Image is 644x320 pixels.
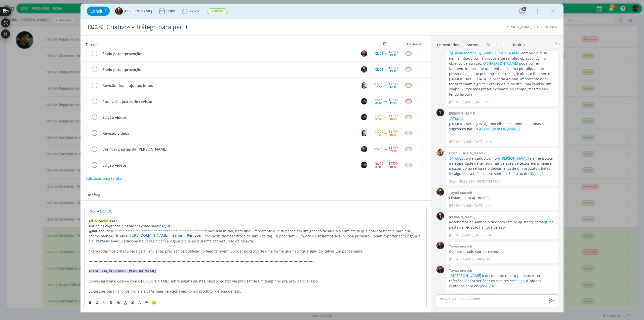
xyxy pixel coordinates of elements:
div: 16:00 [375,133,382,136]
a: AQUI [162,224,170,228]
div: 11/09 [388,130,398,133]
div: 09:00 [390,150,396,152]
button: Adicionar uma tarefa [85,174,122,183]
span: Briefing [87,192,100,199]
img: K [361,162,367,168]
div: Anexos [467,42,479,47]
img: G [436,148,444,156]
div: 14:30 [390,86,396,89]
span: Abertas 9/20 [407,42,423,46]
b: Tayná morsch [449,268,472,273]
span: @Tayná Morsch [450,51,477,55]
p: [PERSON_NAME] [449,139,473,144]
button: C [360,129,368,137]
span: Tarefas [86,41,98,47]
span: @[PERSON_NAME] [497,156,529,161]
div: dialog [80,4,563,312]
a: [URL][DOMAIN_NAME] [130,232,168,239]
p: a ideia é que seja uma edição mais orgânica, ou seja, não teremos tela inicial, nem final. Import... [89,229,423,244]
span: -- [385,84,387,87]
span: -- [385,52,387,55]
div: 12/09 [166,9,176,13]
p: *Para rodarmos tráfego para perfil eficiente, precisamos publicar no feed também. Colocar no cron... [89,249,423,254]
img: T [361,50,367,57]
button: T [360,145,368,153]
button: K [360,114,368,121]
a: Digital 2025 [537,24,557,29]
div: Edição vídeos [100,114,356,121]
span: Concluir [90,9,106,13]
span: -- [385,68,387,71]
p: [PERSON_NAME] [449,292,473,296]
div: 09:00 [375,102,382,104]
a: Comentários [437,40,459,47]
div: 12/09 [374,82,383,86]
div: 11/09 [374,147,383,151]
img: T [436,242,444,249]
span: -- [385,131,387,135]
div: 12/09 [388,50,398,54]
b: Gean [PERSON_NAME] [449,151,485,155]
span: 1825.49 [87,24,103,30]
div: Possíveis ajustes de revisão [100,98,356,105]
button: Concluir [87,7,110,16]
div: 12/09 [388,98,398,102]
div: 12/09 [388,66,398,70]
a: PASTA DO JOB [89,209,112,214]
span: Atualização 09/09 [89,219,118,223]
div: 12/09 [388,82,398,86]
span: -- [385,163,387,167]
div: 18:00 [390,133,396,136]
span: @[PERSON_NAME] [487,61,518,66]
img: T [436,188,444,196]
div: 18:00 [390,165,396,168]
div: Envio para aprovação [100,66,356,73]
span: 🙂 [151,300,156,305]
span: -- [385,147,387,151]
button: T[PERSON_NAME] [115,7,152,15]
div: 10/09 [388,162,398,165]
img: T [361,146,367,152]
div: 15:30 [390,54,396,57]
span: Cor do Texto [122,299,129,305]
button: T [360,50,368,57]
img: I [361,66,367,73]
span: -- [385,116,387,119]
button: K [360,97,368,105]
img: I [436,212,444,220]
img: T [115,7,123,15]
img: arrow-up.svg [394,43,397,46]
p: entendo que tá bem alinhado com a proposta de ser algo objetivo, com o objetivo de atração. O pod... [449,51,555,97]
span: @Todos [450,116,463,121]
span: @[PERSON_NAME] [450,273,481,278]
div: Criativos - Tráfego para perfil [104,21,359,33]
button: K [360,161,368,169]
b: [PERSON_NAME] [449,215,475,219]
span: [DATE] 14:49 [474,139,492,144]
div: 11/09 [388,114,398,118]
p: [PERSON_NAME] [449,233,473,237]
span: [PERSON_NAME] [124,9,152,13]
div: 12/09 [374,98,383,102]
div: 11/09 [374,114,383,118]
img: C [361,82,367,89]
a: Redação [531,171,545,176]
span: [DATE] 11:01 [474,203,492,208]
img: C [436,109,444,116]
div: Verificar pautas da [PERSON_NAME] [100,146,356,152]
p: Sugestões para ganchos iniciais e CTAs mais relacionáveis com o produtor de soja de fato. [89,289,423,294]
strong: @Kauan [89,229,103,233]
span: -- [385,99,387,103]
div: 09:00 [375,118,382,120]
b: Tayná morsch [449,244,472,248]
span: @Gean [PERSON_NAME] [479,51,520,55]
p: Compartilhado com fornecedor. [449,249,555,254]
img: K [361,114,367,120]
div: 13:30 [375,86,382,89]
button: 22:28 [181,7,200,15]
div: 11/09 [374,130,383,133]
div: 10/09 [374,162,383,165]
b: Tayná morsch [449,190,472,195]
p: [PERSON_NAME] [449,257,473,262]
img: T [436,266,444,273]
